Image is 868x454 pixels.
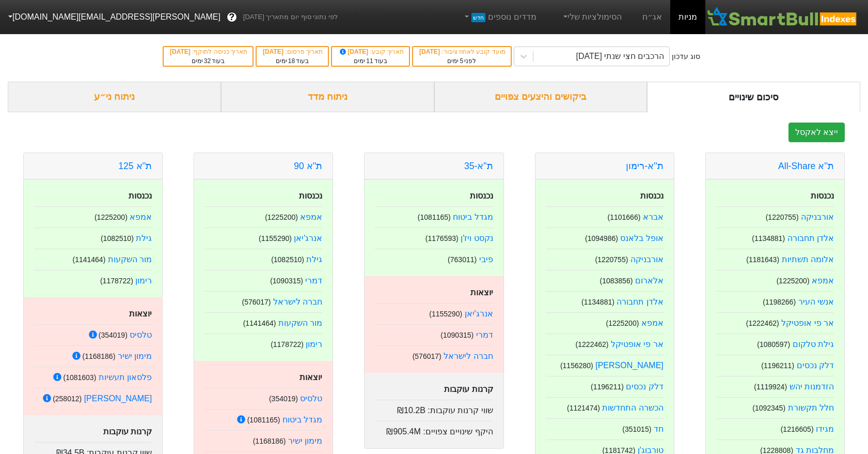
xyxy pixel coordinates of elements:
a: אנשי העיר [798,297,834,306]
small: ( 1225200 ) [94,213,128,221]
a: אלדן תחבורה [787,234,834,243]
a: טלסיס [300,394,322,403]
div: ביקושים והיצעים צפויים [434,82,648,112]
span: 18 [288,57,295,65]
small: ( 1081165 ) [247,416,280,424]
a: אמפא [130,213,152,221]
small: ( 1220755 ) [766,213,799,221]
a: אר פי אופטיקל [781,319,834,327]
div: בעוד ימים [262,56,323,66]
span: 11 [366,57,373,65]
a: נקסט ויז'ן [461,234,493,243]
small: ( 1156280 ) [560,361,593,370]
a: דמרי [305,276,322,285]
small: ( 1094986 ) [585,234,618,243]
a: דלק נכסים [797,361,834,370]
a: הסימולציות שלי [557,7,626,27]
a: מימון ישיר [118,352,152,360]
small: ( 1134881 ) [752,234,785,243]
small: ( 1225200 ) [265,213,298,221]
a: אלארום [635,276,664,285]
a: [PERSON_NAME] [595,361,664,370]
a: טלסיס [130,330,152,339]
div: הרכבים חצי שנתי [DATE] [576,50,664,63]
span: [DATE] [419,48,441,55]
a: מימון ישיר [288,436,322,445]
div: לפני ימים [418,56,505,66]
a: גילת [136,234,152,243]
a: חברה לישראל [273,297,322,306]
strong: נכנסות [811,191,834,200]
span: ₪10.2B [397,406,425,415]
strong: נכנסות [470,191,493,200]
small: ( 1119924 ) [754,383,787,391]
div: תאריך קובע : [337,47,404,56]
a: חד [654,425,664,433]
small: ( 1134881 ) [581,298,614,306]
a: [PERSON_NAME] [84,394,152,403]
div: מועד קובע לאחוז ציבור : [418,47,505,56]
a: אלדן תחבורה [617,297,663,306]
span: ₪905.4M [386,427,420,436]
span: 5 [460,57,463,65]
a: פלסאון תעשיות [99,373,152,382]
small: ( 1090315 ) [270,277,303,285]
small: ( 1082510 ) [101,234,134,243]
a: ת''א 90 [294,161,322,171]
small: ( 351015 ) [622,425,651,433]
a: ת"א-35 [464,161,493,171]
a: מגדל ביטוח [282,415,322,424]
a: אמפא [641,319,664,327]
strong: יוצאות [470,288,493,297]
small: ( 1101666 ) [608,213,641,221]
small: ( 1155290 ) [429,310,462,318]
small: ( 763011 ) [448,255,477,264]
div: היקף שינויים צפויים : [375,421,493,438]
small: ( 1196211 ) [591,383,624,391]
a: חברה לישראל [444,352,493,360]
div: ניתוח מדד [221,82,434,112]
small: ( 1155290 ) [259,234,292,243]
a: אמפא [300,213,322,221]
a: הזדמנות יהש [790,382,834,391]
a: מור השקעות [278,319,322,327]
span: [DATE] [170,48,192,55]
a: אורבניקה [801,213,834,221]
small: ( 1225200 ) [606,319,639,327]
a: רימון [135,276,152,285]
a: אנרג'יאן [294,234,322,243]
a: ת''א-רימון [626,161,664,171]
div: שווי קרנות עוקבות : [375,400,493,417]
a: אר פי אופטיקל [611,340,664,349]
small: ( 1216605 ) [781,425,814,433]
a: אופל בלאנס [620,234,663,243]
small: ( 1196211 ) [761,361,794,370]
a: אלומה תשתיות [782,255,834,264]
a: מגדל ביטוח [453,213,493,221]
small: ( 1178722 ) [100,277,133,285]
small: ( 1220755 ) [595,255,628,264]
strong: נכנסות [129,191,152,200]
small: ( 354019 ) [99,331,128,339]
strong: נכנסות [299,191,322,200]
div: סוג עדכון [672,51,700,62]
a: אברא [643,213,664,221]
div: בעוד ימים [169,56,247,66]
a: מור השקעות [108,255,152,264]
button: ייצא לאקסל [788,123,845,142]
small: ( 1225200 ) [777,277,810,285]
small: ( 1081165 ) [418,213,451,221]
small: ( 1178722 ) [271,340,304,349]
small: ( 1176593 ) [425,234,459,243]
a: אנרג'יאן [465,309,493,318]
small: ( 576017 ) [242,298,271,306]
small: ( 1222462 ) [746,319,779,327]
a: ת''א All-Share [778,161,834,171]
a: דלק נכסים [626,382,663,391]
a: גילת טלקום [793,340,834,349]
small: ( 1141464 ) [72,255,105,264]
a: מדדים נוספיםחדש [459,7,541,27]
strong: קרנות עוקבות [103,427,152,436]
span: [DATE] [338,48,370,55]
strong: יוצאות [129,309,152,318]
